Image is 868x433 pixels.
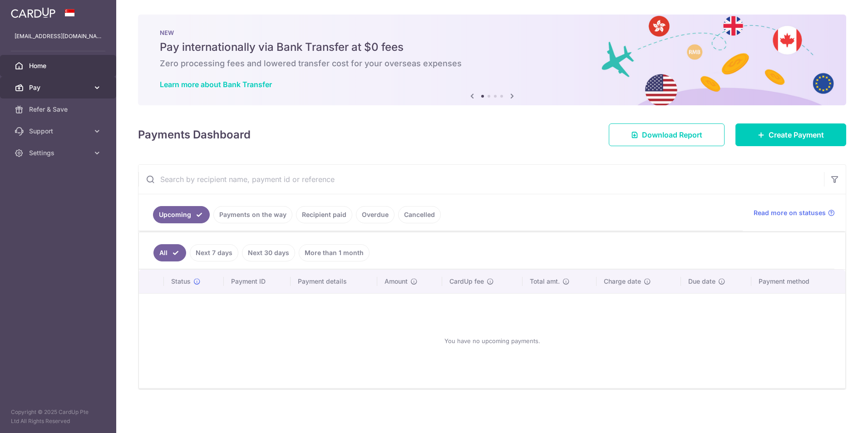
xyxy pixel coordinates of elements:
span: Create Payment [769,129,824,140]
span: Charge date [604,277,641,286]
p: [EMAIL_ADDRESS][DOMAIN_NAME] [15,32,102,41]
span: Download Report [642,129,702,140]
th: Payment ID [224,270,291,293]
input: Search by recipient name, payment id or reference [138,165,824,194]
a: Read more on statuses [754,208,835,217]
span: Support [29,127,89,136]
span: Read more on statuses [754,208,826,217]
th: Payment method [751,270,845,293]
a: Overdue [356,206,395,223]
div: You have no upcoming payments. [150,301,834,381]
a: Payments on the way [213,206,292,223]
img: Bank transfer banner [138,15,846,105]
h5: Pay internationally via Bank Transfer at $0 fees [160,40,824,54]
span: CardUp fee [449,277,484,286]
span: Due date [688,277,715,286]
p: NEW [160,29,824,36]
a: More than 1 month [299,244,370,261]
span: Refer & Save [29,105,89,114]
h4: Payments Dashboard [138,127,251,143]
span: Amount [385,277,408,286]
a: Learn more about Bank Transfer [160,80,272,89]
span: Settings [29,148,89,157]
a: Next 7 days [190,244,238,261]
a: All [153,244,186,261]
a: Cancelled [398,206,441,223]
a: Next 30 days [242,244,295,261]
a: Upcoming [153,206,210,223]
a: Create Payment [735,123,846,146]
a: Recipient paid [296,206,352,223]
span: Status [171,277,191,286]
h6: Zero processing fees and lowered transfer cost for your overseas expenses [160,58,824,69]
span: Home [29,61,89,70]
span: Total amt. [530,277,560,286]
span: Pay [29,83,89,92]
th: Payment details [291,270,377,293]
a: Download Report [609,123,725,146]
img: CardUp [11,7,55,18]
